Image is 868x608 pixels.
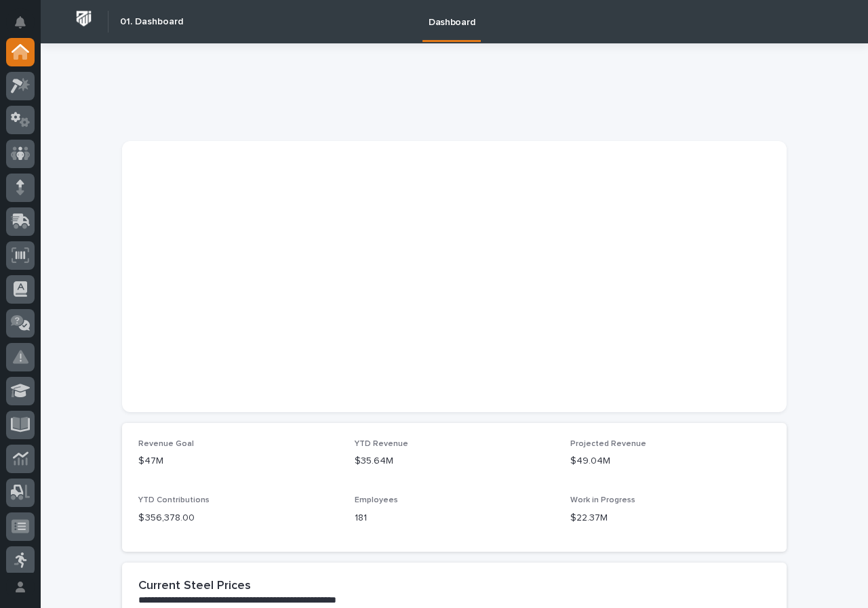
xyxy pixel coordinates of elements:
[355,496,398,504] span: Employees
[570,454,770,468] p: $49.04M
[570,440,646,448] span: Projected Revenue
[138,511,338,525] p: $ 356,378.00
[138,440,194,448] span: Revenue Goal
[355,511,555,525] p: 181
[17,16,35,38] div: Notifications
[355,454,555,468] p: $35.64M
[138,496,210,504] span: YTD Contributions
[6,8,35,37] button: Notifications
[138,454,338,468] p: $47M
[570,511,770,525] p: $22.37M
[355,440,408,448] span: YTD Revenue
[570,496,635,504] span: Work in Progress
[138,579,251,594] h2: Current Steel Prices
[71,6,96,31] img: Workspace Logo
[120,16,183,28] h2: 01. Dashboard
